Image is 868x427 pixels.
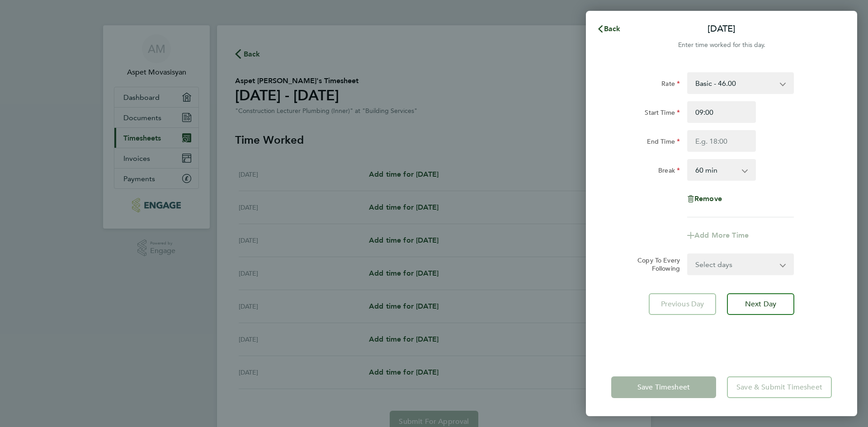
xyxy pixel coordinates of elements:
[661,80,680,90] label: Rate
[687,130,756,152] input: E.g. 18:00
[647,137,680,148] label: End Time
[604,24,621,33] span: Back
[645,108,680,119] label: Start Time
[588,20,630,38] button: Back
[658,166,680,177] label: Break
[694,194,722,203] span: Remove
[687,101,756,123] input: E.g. 08:00
[727,293,794,315] button: Next Day
[687,195,722,202] button: Remove
[745,300,776,309] span: Next Day
[586,40,857,51] div: Enter time worked for this day.
[630,256,680,272] label: Copy To Every Following
[708,23,736,35] p: [DATE]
